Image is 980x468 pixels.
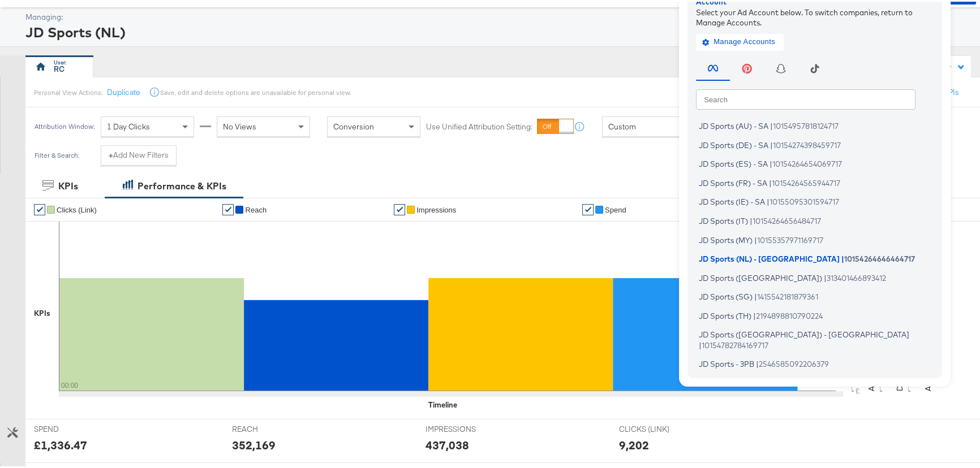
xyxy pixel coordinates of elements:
button: +Add New Filters [101,144,177,164]
span: IMPRESSIONS [425,422,510,433]
span: 1415542181879361 [757,291,818,300]
span: | [756,358,759,367]
div: Save, edit and delete options are unavailable for personal view. [160,86,351,96]
button: Manage Accounts [696,32,784,49]
span: JD Sports (ES) - SA [699,158,768,167]
span: | [770,158,772,167]
a: ✔ [394,202,405,214]
span: JD Sports ([GEOGRAPHIC_DATA]) - [GEOGRAPHIC_DATA] [699,328,909,337]
span: SPEND [34,422,119,433]
div: 9,202 [619,435,649,452]
span: Manage Accounts [704,34,775,47]
span: JD Sports (AU) - SA [699,120,768,129]
span: | [769,176,772,185]
span: | [699,339,702,348]
span: | [750,214,753,223]
span: 10154957818124717 [773,120,839,129]
div: Filter & Search: [34,150,80,158]
span: Spend [605,204,626,213]
div: Performance & KPIs [137,178,226,191]
span: Reach [245,204,267,213]
span: JD Sports (NL) - [GEOGRAPHIC_DATA] [699,253,840,262]
span: JD Sports ([GEOGRAPHIC_DATA]) [699,271,822,280]
div: RC [54,62,65,73]
span: 2546585092206379 [759,358,829,367]
span: 1 Day Clicks [107,120,150,130]
span: 313401466893412 [827,271,886,280]
span: CLICKS (LINK) [619,422,704,433]
div: Personal View Actions: [34,86,102,96]
span: JD Sports - 3PB [699,358,754,367]
span: 2194898810790224 [756,309,823,318]
div: 352,169 [232,435,276,452]
span: 10155357971169717 [757,233,823,242]
span: 10154782784169717 [702,339,768,348]
strong: + [109,148,113,159]
span: 10154264654069717 [772,158,842,167]
div: KPIs [58,178,78,191]
span: | [770,120,773,129]
a: ✔ [582,202,594,214]
span: 10154264646464717 [844,253,915,262]
span: | [753,309,756,318]
div: £1,336.47 [34,435,87,452]
div: Timeline [428,398,457,409]
div: Select your Ad Account below. To switch companies, return to Manage Accounts. [696,5,934,26]
span: JD Sports (SG) [699,291,753,300]
span: Clicks (Link) [57,204,97,213]
span: 10154264656484717 [753,214,821,223]
span: Conversion [333,120,374,130]
a: ✔ [34,202,45,214]
span: Impressions [416,204,456,213]
span: REACH [232,422,317,433]
span: Custom [608,120,636,130]
span: JD Sports (MY) [699,233,753,242]
span: JD Sports (IT) [699,214,748,223]
div: Attribution Window: [34,121,95,129]
span: | [754,233,757,242]
span: 10154264565944717 [772,176,840,185]
div: 437,038 [425,435,469,452]
span: No Views [223,120,256,130]
span: JD Sports (TH) [699,309,751,318]
span: | [767,196,770,205]
text: Actions [923,363,933,389]
span: JD Sports (DE) - SA [699,138,768,148]
div: JD Sports (NL) [25,21,973,40]
div: Managing: [25,10,973,21]
span: | [754,291,757,300]
span: | [841,253,844,262]
a: ✔ [222,202,234,214]
button: Duplicate [107,85,140,96]
span: | [824,271,827,280]
label: Use Unified Attribution Setting: [426,120,532,131]
span: JD Sports (FR) - SA [699,176,767,185]
span: 10154274398459717 [773,138,841,148]
span: JD Sports (IE) - SA [699,196,765,205]
text: Amount (GBP) [866,340,876,389]
span: | [770,138,773,148]
div: KPIs [34,306,50,317]
text: Delivery [895,361,905,389]
span: 10155095301594717 [770,196,839,205]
